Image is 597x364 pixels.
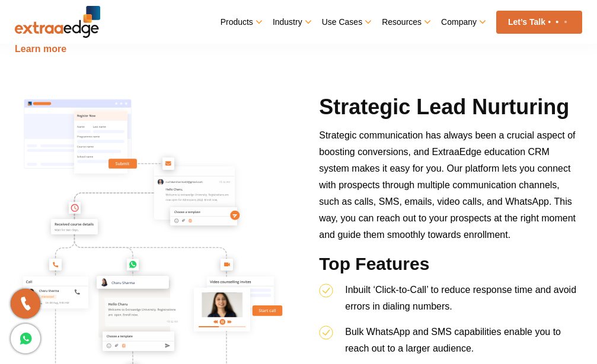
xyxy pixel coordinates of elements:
span: Strategic communication has always been a crucial aspect of boosting conversions, and ExtraaEdge ... [319,130,576,240]
a: Products [221,14,261,30]
span: Inbuilt ‘Click-to-Call’ to reduce response time and avoid errors in dialing numbers. [345,285,576,311]
a: Resources [382,14,429,30]
a: Use Cases [322,14,370,30]
span: Bulk WhatsApp and SMS capabilities enable you to reach out to a larger audience. [345,327,561,353]
a: Learn more [15,44,66,54]
h2: Strategic Lead Nurturing [319,93,582,127]
h3: Top Features [319,252,582,282]
a: Industry [273,14,310,30]
a: Let’s Talk [496,11,582,34]
a: Company [441,14,484,30]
